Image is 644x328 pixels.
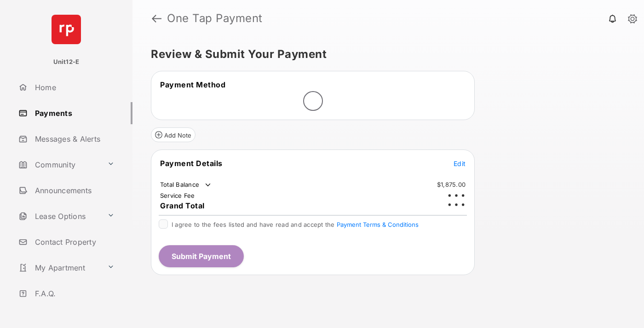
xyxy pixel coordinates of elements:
[15,282,132,305] a: F.A.Q.
[454,160,466,167] span: Edit
[53,58,80,67] p: Unit12-E
[160,159,223,168] span: Payment Details
[151,127,195,142] button: Add Note
[151,49,618,60] h5: Review & Submit Your Payment
[15,205,103,227] a: Lease Options
[15,102,132,124] a: Payments
[172,221,419,228] span: I agree to the fees listed and have read and accept the
[160,80,225,89] span: Payment Method
[437,180,466,189] td: $1,875.00
[454,159,466,168] button: Edit
[337,221,419,228] button: I agree to the fees listed and have read and accept the
[167,13,263,24] strong: One Tap Payment
[15,257,103,279] a: My Apartment
[15,128,132,150] a: Messages & Alerts
[160,180,213,190] td: Total Balance
[52,15,81,44] img: svg+xml;base64,PHN2ZyB4bWxucz0iaHR0cDovL3d3dy53My5vcmcvMjAwMC9zdmciIHdpZHRoPSI2NCIgaGVpZ2h0PSI2NC...
[15,231,132,253] a: Contact Property
[160,201,205,210] span: Grand Total
[159,245,244,267] button: Submit Payment
[160,191,195,200] td: Service Fee
[15,76,132,98] a: Home
[15,154,103,176] a: Community
[15,179,132,201] a: Announcements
